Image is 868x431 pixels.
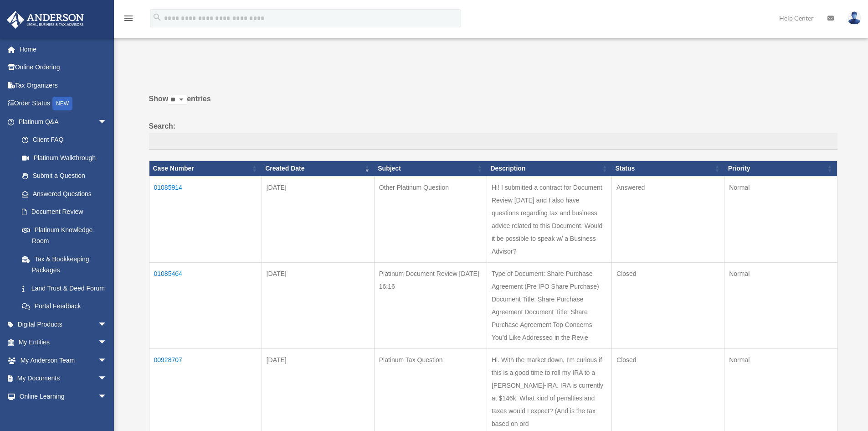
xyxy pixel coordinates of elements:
i: menu [123,13,134,24]
a: Order StatusNEW [6,94,121,113]
a: My Documentsarrow_drop_down [6,369,121,388]
a: Land Trust & Deed Forum [13,279,116,297]
a: Online Learningarrow_drop_down [6,387,121,405]
span: arrow_drop_down [98,387,116,406]
i: search [152,12,162,22]
th: Case Number: activate to sort column ascending [149,161,262,177]
td: Answered [612,176,724,262]
td: 01085914 [149,176,262,262]
a: Platinum Q&Aarrow_drop_down [6,113,116,131]
td: Normal [724,262,837,348]
span: arrow_drop_down [98,351,116,370]
a: Online Ordering [6,58,121,77]
a: My Entitiesarrow_drop_down [6,333,121,352]
select: Showentries [168,95,187,105]
span: arrow_drop_down [98,333,116,352]
td: Platinum Document Review [DATE] 16:16 [374,262,487,348]
a: Submit a Question [13,167,116,185]
td: Type of Document: Share Purchase Agreement (Pre IPO Share Purchase) Document Title: Share Purchas... [487,262,611,348]
td: 01085464 [149,262,262,348]
input: Search: [149,133,837,150]
th: Created Date: activate to sort column ascending [262,161,374,177]
img: Anderson Advisors Platinum Portal [4,11,87,29]
th: Description: activate to sort column ascending [487,161,611,177]
a: My Anderson Teamarrow_drop_down [6,351,121,369]
td: Hi! I submitted a contract for Document Review [DATE] and I also have questions regarding tax and... [487,176,611,262]
a: Portal Feedback [13,297,116,316]
a: Digital Productsarrow_drop_down [6,315,121,333]
a: Platinum Knowledge Room [13,221,116,250]
span: arrow_drop_down [98,369,116,388]
a: Platinum Walkthrough [13,149,116,167]
a: Tax & Bookkeeping Packages [13,250,116,279]
th: Status: activate to sort column ascending [612,161,724,177]
td: Closed [612,262,724,348]
td: [DATE] [262,262,374,348]
a: menu [123,16,134,24]
a: Client FAQ [13,131,116,149]
div: NEW [52,97,72,110]
a: Answered Questions [13,185,112,203]
a: Document Review [13,203,116,221]
td: Other Platinum Question [374,176,487,262]
th: Subject: activate to sort column ascending [374,161,487,177]
th: Priority: activate to sort column ascending [724,161,837,177]
label: Show entries [149,93,837,114]
td: Normal [724,176,837,262]
img: User Pic [847,11,861,25]
span: arrow_drop_down [98,113,116,131]
a: Tax Organizers [6,76,121,94]
span: arrow_drop_down [98,315,116,334]
a: Home [6,40,121,58]
td: [DATE] [262,176,374,262]
label: Search: [149,120,837,150]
